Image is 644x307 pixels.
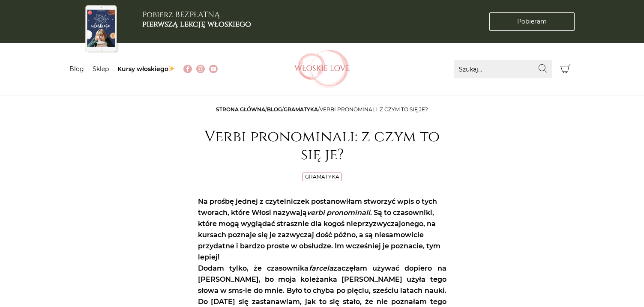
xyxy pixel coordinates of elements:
a: Blog [69,65,84,73]
a: Gramatyka [305,173,339,180]
a: Strona główna [216,106,265,113]
a: Pobieram [489,12,575,31]
em: verbi pronominali [307,209,370,217]
a: Kursy włoskiego [117,65,175,73]
h1: Verbi pronominali: z czym to się je? [198,128,446,164]
a: Blog [267,106,282,113]
span: / / / [216,106,428,113]
em: farcela [309,264,333,272]
img: Włoskielove [294,50,350,88]
a: Gramatyka [284,106,318,113]
strong: Na prośbę jednej z czytelniczek postanowiłam stworzyć wpis o tych tworach, które Włosi nazywają .... [198,197,440,261]
input: Szukaj... [454,60,552,78]
a: Sklep [93,65,109,73]
span: Verbi pronominali: z czym to się je? [320,106,428,113]
button: Koszyk [557,60,575,78]
h3: Pobierz BEZPŁATNĄ [142,10,251,29]
b: pierwszą lekcję włoskiego [142,19,251,30]
span: Pobieram [517,17,547,26]
img: ✨ [168,66,174,72]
